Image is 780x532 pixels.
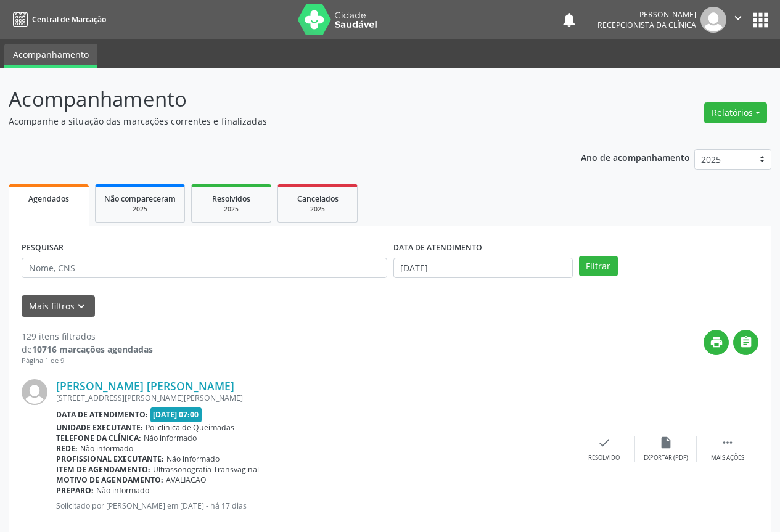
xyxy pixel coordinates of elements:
i:  [731,11,745,25]
b: Telefone da clínica: [56,433,141,443]
i:  [721,436,734,449]
button: notifications [560,11,578,28]
span: [DATE] 07:00 [150,407,202,422]
i:  [739,335,753,349]
span: Não informado [96,485,149,496]
span: Recepcionista da clínica [597,20,696,30]
i: keyboard_arrow_down [75,300,88,313]
div: [PERSON_NAME] [597,9,696,20]
div: de [22,343,153,356]
span: Policlinica de Queimadas [146,422,234,433]
button:  [733,330,758,355]
div: 2025 [200,205,262,214]
span: Cancelados [297,194,339,204]
div: Página 1 de 9 [22,356,153,366]
span: Não informado [144,433,197,443]
p: Acompanhamento [9,84,543,115]
span: Resolvidos [212,194,250,204]
input: Selecione um intervalo [393,258,573,279]
button: print [704,330,729,355]
span: AVALIACAO [166,475,207,485]
a: Acompanhamento [4,44,97,68]
i: check [597,436,611,449]
b: Rede: [56,443,78,454]
span: Ultrassonografia Transvaginal [153,464,259,475]
b: Data de atendimento: [56,409,148,420]
button: Filtrar [579,256,618,277]
strong: 10716 marcações agendadas [32,343,153,355]
button: Mais filtroskeyboard_arrow_down [22,295,95,317]
div: [STREET_ADDRESS][PERSON_NAME][PERSON_NAME] [56,393,573,403]
a: Central de Marcação [9,9,106,30]
i: insert_drive_file [659,436,673,449]
p: Acompanhe a situação das marcações correntes e finalizadas [9,115,543,128]
div: Mais ações [711,454,744,462]
p: Solicitado por [PERSON_NAME] em [DATE] - há 17 dias [56,501,573,511]
span: Central de Marcação [32,14,106,25]
b: Motivo de agendamento: [56,475,163,485]
span: Agendados [28,194,69,204]
img: img [22,379,47,405]
p: Ano de acompanhamento [581,149,690,165]
div: Resolvido [588,454,620,462]
a: [PERSON_NAME] [PERSON_NAME] [56,379,234,393]
div: Exportar (PDF) [644,454,688,462]
label: DATA DE ATENDIMENTO [393,239,482,258]
span: Não informado [166,454,220,464]
button: Relatórios [704,102,767,123]
label: PESQUISAR [22,239,64,258]
span: Não compareceram [104,194,176,204]
div: 129 itens filtrados [22,330,153,343]
button:  [726,7,750,33]
div: 2025 [104,205,176,214]
button: apps [750,9,771,31]
i: print [710,335,723,349]
b: Preparo: [56,485,94,496]
img: img [700,7,726,33]
b: Unidade executante: [56,422,143,433]
b: Item de agendamento: [56,464,150,475]
span: Não informado [80,443,133,454]
input: Nome, CNS [22,258,387,279]
div: 2025 [287,205,348,214]
b: Profissional executante: [56,454,164,464]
